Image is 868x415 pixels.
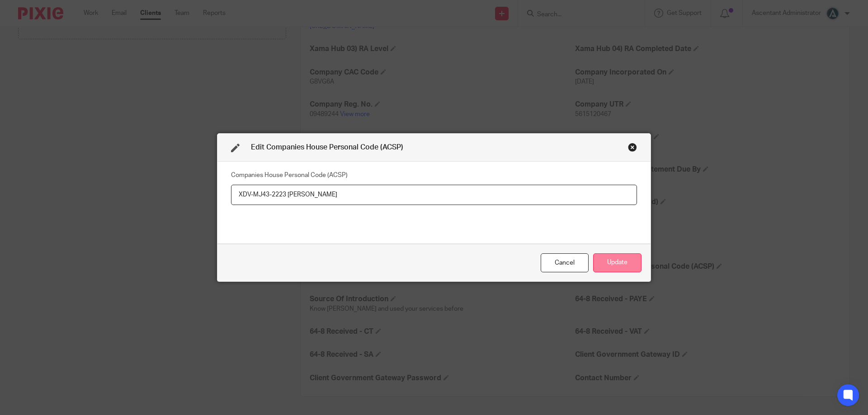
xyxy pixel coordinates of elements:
div: Close this dialog window [628,143,637,152]
label: Companies House Personal Code (ACSP) [231,171,348,180]
div: Close this dialog window [541,253,589,273]
button: Update [593,253,642,273]
input: Companies House Personal Code (ACSP) [231,185,637,205]
span: Edit Companies House Personal Code (ACSP) [251,144,403,151]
